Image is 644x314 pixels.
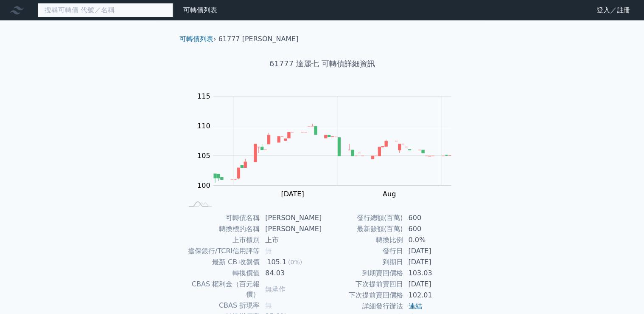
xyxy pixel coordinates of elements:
[265,247,272,255] span: 無
[403,235,461,246] td: 0.0%
[260,212,322,223] td: [PERSON_NAME]
[173,58,471,70] h1: 61777 達麗七 可轉債詳細資訊
[281,190,304,198] tspan: [DATE]
[403,279,461,290] td: [DATE]
[322,268,403,279] td: 到期賣回價格
[183,246,260,257] td: 擔保銀行/TCRI信用評等
[37,3,173,17] input: 搜尋可轉債 代號／名稱
[322,257,403,268] td: 到期日
[288,259,302,266] span: (0%)
[260,223,322,235] td: [PERSON_NAME]
[265,257,288,267] div: 105.1
[403,223,461,235] td: 600
[322,212,403,223] td: 發行總額(百萬)
[265,301,272,309] span: 無
[183,223,260,235] td: 轉換標的名稱
[183,257,260,268] td: 最新 CB 收盤價
[265,285,286,293] span: 無承作
[403,257,461,268] td: [DATE]
[322,223,403,235] td: 最新餘額(百萬)
[403,290,461,301] td: 102.01
[183,6,217,14] a: 可轉債列表
[322,279,403,290] td: 下次提前賣回日
[218,34,299,44] li: 61777 [PERSON_NAME]
[197,122,210,130] tspan: 110
[322,235,403,246] td: 轉換比例
[408,302,422,310] a: 連結
[197,181,210,190] tspan: 100
[322,290,403,301] td: 下次提前賣回價格
[590,3,637,17] a: 登入／註冊
[403,246,461,257] td: [DATE]
[179,34,216,44] li: ›
[183,235,260,246] td: 上市櫃別
[322,301,403,312] td: 詳細發行辦法
[260,268,322,279] td: 84.03
[403,268,461,279] td: 103.03
[383,190,396,198] tspan: Aug
[197,152,210,160] tspan: 105
[183,300,260,311] td: CBAS 折現率
[403,212,461,223] td: 600
[183,212,260,223] td: 可轉債名稱
[192,92,464,198] g: Chart
[179,35,213,43] a: 可轉債列表
[183,279,260,300] td: CBAS 權利金（百元報價）
[197,92,210,100] tspan: 115
[322,246,403,257] td: 發行日
[183,268,260,279] td: 轉換價值
[260,235,322,246] td: 上市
